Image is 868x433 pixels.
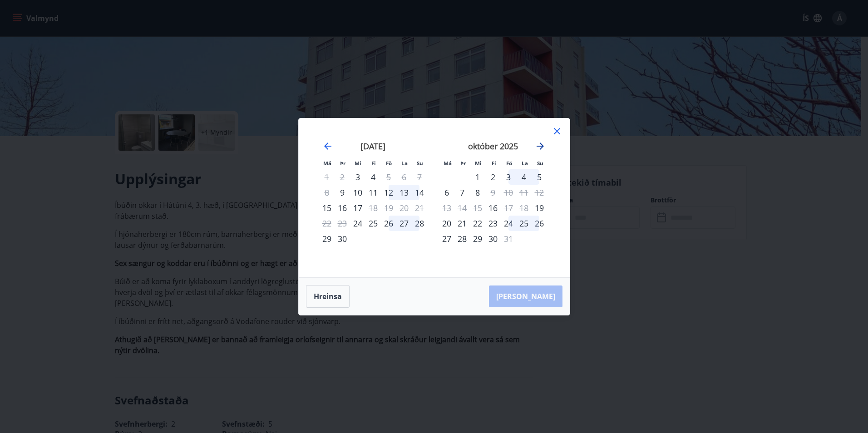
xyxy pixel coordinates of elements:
[532,216,547,231] div: 26
[485,200,501,216] td: Choose fimmtudagur, 16. október 2025 as your check-in date. It’s available.
[319,216,335,231] td: Not available. mánudagur, 22. september 2025
[485,185,501,200] td: Not available. fimmtudagur, 9. október 2025
[516,169,532,185] div: 4
[412,216,427,231] td: Choose sunnudagur, 28. september 2025 as your check-in date. It’s available.
[532,216,547,231] td: Choose sunnudagur, 26. október 2025 as your check-in date. It’s available.
[381,185,396,200] div: 12
[485,169,501,185] td: Choose fimmtudagur, 2. október 2025 as your check-in date. It’s available.
[470,185,485,200] td: Choose miðvikudagur, 8. október 2025 as your check-in date. It’s available.
[412,185,427,200] td: Choose sunnudagur, 14. september 2025 as your check-in date. It’s available.
[439,216,454,231] td: Choose mánudagur, 20. október 2025 as your check-in date. It’s available.
[396,185,412,200] div: 13
[381,200,396,216] td: Not available. föstudagur, 19. september 2025
[470,216,485,231] td: Choose miðvikudagur, 22. október 2025 as your check-in date. It’s available.
[360,141,385,152] strong: [DATE]
[335,169,350,185] td: Not available. þriðjudagur, 2. september 2025
[381,169,396,185] td: Not available. föstudagur, 5. september 2025
[470,169,485,185] div: 1
[468,141,518,152] strong: október 2025
[417,160,423,167] small: Su
[454,231,470,246] td: Choose þriðjudagur, 28. október 2025 as your check-in date. It’s available.
[350,200,365,216] div: 17
[501,216,516,231] div: 24
[396,216,412,231] div: 27
[335,231,350,246] td: Choose þriðjudagur, 30. september 2025 as your check-in date. It’s available.
[381,185,396,200] td: Choose föstudagur, 12. september 2025 as your check-in date. It’s available.
[501,231,516,246] div: Aðeins útritun í boði
[454,216,470,231] div: 21
[350,185,365,200] div: 10
[381,169,396,185] div: Aðeins útritun í boði
[532,200,547,216] td: Choose sunnudagur, 19. október 2025 as your check-in date. It’s available.
[335,200,350,216] td: Choose þriðjudagur, 16. september 2025 as your check-in date. It’s available.
[454,185,470,200] div: 7
[501,185,516,200] td: Not available. föstudagur, 10. október 2025
[396,216,412,231] td: Choose laugardagur, 27. september 2025 as your check-in date. It’s available.
[365,200,381,216] td: Not available. fimmtudagur, 18. september 2025
[522,160,528,167] small: La
[340,160,345,167] small: Þr
[322,141,333,152] div: Move backward to switch to the previous month.
[381,216,396,231] td: Choose föstudagur, 26. september 2025 as your check-in date. It’s available.
[485,231,501,246] td: Choose fimmtudagur, 30. október 2025 as your check-in date. It’s available.
[412,169,427,185] td: Not available. sunnudagur, 7. september 2025
[501,231,516,246] td: Not available. föstudagur, 31. október 2025
[386,160,392,167] small: Fö
[535,141,546,152] div: Move forward to switch to the next month.
[319,200,335,216] div: 15
[532,169,547,185] div: 5
[516,200,532,216] td: Not available. laugardagur, 18. október 2025
[470,231,485,246] td: Choose miðvikudagur, 29. október 2025 as your check-in date. It’s available.
[319,200,335,216] td: Choose mánudagur, 15. september 2025 as your check-in date. It’s available.
[365,200,381,216] div: Aðeins útritun í boði
[350,169,365,185] td: Choose miðvikudagur, 3. september 2025 as your check-in date. It’s available.
[485,185,501,200] div: Aðeins útritun í boði
[306,285,350,308] button: Hreinsa
[501,169,516,185] div: 3
[350,185,365,200] td: Choose miðvikudagur, 10. september 2025 as your check-in date. It’s available.
[492,160,496,167] small: Fi
[319,231,335,246] td: Choose mánudagur, 29. september 2025 as your check-in date. It’s available.
[501,200,516,216] td: Not available. föstudagur, 17. október 2025
[439,216,454,231] div: 20
[365,169,381,185] td: Choose fimmtudagur, 4. september 2025 as your check-in date. It’s available.
[454,200,470,216] td: Not available. þriðjudagur, 14. október 2025
[335,216,350,231] td: Not available. þriðjudagur, 23. september 2025
[485,200,501,216] div: Aðeins innritun í boði
[470,231,485,246] div: 29
[401,160,408,167] small: La
[506,160,512,167] small: Fö
[501,216,516,231] td: Choose föstudagur, 24. október 2025 as your check-in date. It’s available.
[412,185,427,200] div: 14
[537,160,543,167] small: Su
[454,231,470,246] div: 28
[365,185,381,200] td: Choose fimmtudagur, 11. september 2025 as your check-in date. It’s available.
[439,231,454,246] div: 27
[439,185,454,200] div: 6
[365,216,381,231] div: 25
[470,200,485,216] td: Not available. miðvikudagur, 15. október 2025
[516,216,532,231] div: 25
[485,216,501,231] div: 23
[371,160,376,167] small: Fi
[335,185,350,200] td: Choose þriðjudagur, 9. september 2025 as your check-in date. It’s available.
[412,216,427,231] div: 28
[335,185,350,200] div: Aðeins innritun í boði
[470,169,485,185] td: Choose miðvikudagur, 1. október 2025 as your check-in date. It’s available.
[485,216,501,231] td: Choose fimmtudagur, 23. október 2025 as your check-in date. It’s available.
[501,200,516,216] div: Aðeins útritun í boði
[516,169,532,185] td: Choose laugardagur, 4. október 2025 as your check-in date. It’s available.
[350,216,365,231] div: Aðeins innritun í boði
[365,216,381,231] td: Choose fimmtudagur, 25. september 2025 as your check-in date. It’s available.
[381,216,396,231] div: 26
[355,160,361,167] small: Mi
[365,169,381,185] div: 4
[444,160,452,167] small: Má
[323,160,331,167] small: Má
[516,216,532,231] td: Choose laugardagur, 25. október 2025 as your check-in date. It’s available.
[470,216,485,231] div: 22
[454,185,470,200] td: Choose þriðjudagur, 7. október 2025 as your check-in date. It’s available.
[319,231,335,246] div: 29
[396,185,412,200] td: Choose laugardagur, 13. september 2025 as your check-in date. It’s available.
[532,200,547,216] div: Aðeins innritun í boði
